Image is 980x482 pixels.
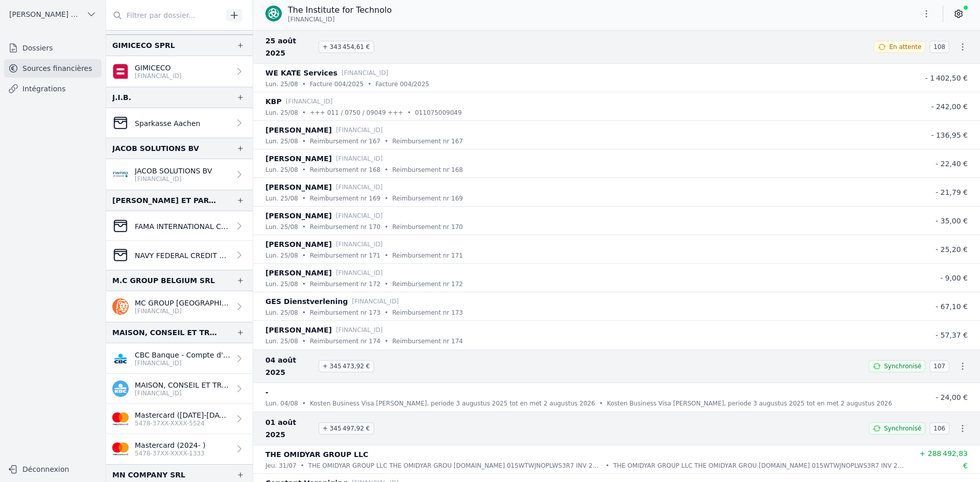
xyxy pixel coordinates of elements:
[135,166,212,176] p: JACOB SOLUTIONS BV
[310,336,380,346] p: Reimbursement nr 174
[265,108,298,118] p: lun. 25/08
[135,410,230,420] p: Mastercard ([DATE]-[DATE])
[112,350,129,367] img: CBC_CREGBEBB.png
[302,136,306,146] div: •
[336,211,383,221] p: [FINANCIAL_ID]
[302,279,306,289] div: •
[135,72,182,80] p: [FINANCIAL_ID]
[384,250,388,261] div: •
[302,165,306,175] div: •
[310,250,380,261] p: Reimbursement nr 171
[605,461,609,471] div: •
[135,389,230,397] p: [FINANCIAL_ID]
[112,326,220,339] div: MAISON, CONSEIL ET TRAVAUX SRL
[318,422,374,435] span: + 345 497,92 €
[135,63,182,73] p: GIMICECO
[106,108,253,138] a: Sparkasse Aachen
[135,298,230,308] p: MC GROUP [GEOGRAPHIC_DATA] SRL
[106,6,223,24] input: Filtrer par dossier...
[599,398,603,409] div: •
[318,41,374,53] span: + 343 454,61 €
[310,136,380,146] p: Reimbursement nr 167
[265,295,348,308] p: GES Dienstverlening
[265,6,282,22] img: triodosbank.png
[106,374,253,404] a: MAISON, CONSEIL ET TRAVAUX SRL [FINANCIAL_ID]
[112,142,199,155] div: JACOB SOLUTIONS BV
[336,125,383,135] p: [FINANCIAL_ID]
[112,380,129,397] img: kbc.png
[308,461,602,471] p: THE OMIDYAR GROUP LLC THE OMIDYAR GROU [DOMAIN_NAME] 015WTWJNOPLWS3R7 INV 20250714 /ROC/081850899...
[384,336,388,346] div: •
[106,291,253,322] a: MC GROUP [GEOGRAPHIC_DATA] SRL [FINANCIAL_ID]
[265,324,332,336] p: [PERSON_NAME]
[302,222,306,232] div: •
[265,461,297,471] p: jeu. 31/07
[302,336,306,346] div: •
[265,448,368,461] p: THE OMIDYAR GROUP LLC
[265,95,282,108] p: KBP
[265,238,332,250] p: [PERSON_NAME]
[112,274,215,287] div: M.C GROUP BELGIUM SRL
[393,279,463,289] p: Reimbursement nr 172
[112,63,129,80] img: belfius.png
[135,118,200,129] p: Sparkasse Aachen
[265,35,314,59] span: 25 août 2025
[936,302,968,311] span: - 67,10 €
[106,56,253,87] a: GIMICECO [FINANCIAL_ID]
[310,279,380,289] p: Reimbursement nr 172
[112,469,185,481] div: MN COMPANY SRL
[112,247,129,263] img: CleanShot-202025-05-26-20at-2016.10.27-402x.png
[265,181,332,193] p: [PERSON_NAME]
[393,136,463,146] p: Reimbursement nr 167
[106,343,253,374] a: CBC Banque - Compte d'épargne [FINANCIAL_ID]
[265,210,332,222] p: [PERSON_NAME]
[288,4,391,16] p: The Institute for Technolo
[931,131,968,139] span: - 136,95 €
[106,434,253,464] a: Mastercard (2024- ) 5478-37XX-XXXX-1333
[393,250,463,261] p: Reimbursement nr 171
[265,136,298,146] p: lun. 25/08
[265,336,298,346] p: lun. 25/08
[310,165,380,175] p: Reimbursement nr 168
[384,165,388,175] div: •
[310,79,363,89] p: Facture 004/2025
[4,39,102,57] a: Dossiers
[112,194,220,207] div: [PERSON_NAME] ET PARTNERS SRL
[367,79,371,89] div: •
[302,398,306,409] div: •
[135,359,230,367] p: [FINANCIAL_ID]
[265,279,298,289] p: lun. 25/08
[889,43,921,51] span: En attente
[286,96,333,107] p: [FINANCIAL_ID]
[936,245,968,253] span: - 25,20 €
[135,350,230,360] p: CBC Banque - Compte d'épargne
[302,308,306,318] div: •
[265,416,314,441] span: 01 août 2025
[341,68,388,78] p: [FINANCIAL_ID]
[336,268,383,278] p: [FINANCIAL_ID]
[265,67,337,79] p: WE KATE Services
[352,296,399,307] p: [FINANCIAL_ID]
[135,307,230,315] p: [FINANCIAL_ID]
[310,398,595,409] p: Kosten Business Visa [PERSON_NAME], periode 3 augustus 2025 tot en met 2 augustus 2026
[375,79,429,89] p: Facture 004/2025
[265,79,298,89] p: lun. 25/08
[112,166,129,183] img: FINTRO_BE_BUSINESS_GEBABEBB.png
[936,217,968,225] span: - 35,00 €
[265,153,332,165] p: [PERSON_NAME]
[135,380,230,390] p: MAISON, CONSEIL ET TRAVAUX SRL
[265,308,298,318] p: lun. 25/08
[9,9,82,19] span: [PERSON_NAME] ET PARTNERS SRL
[336,154,383,164] p: [FINANCIAL_ID]
[265,165,298,175] p: lun. 25/08
[135,221,230,232] p: FAMA INTERNATIONAL COMMUNICATIONS - JPMorgan Chase Bank (Account [FINANCIAL_ID])
[265,354,314,378] span: 04 août 2025
[112,411,129,427] img: imageedit_2_6530439554.png
[884,362,921,370] span: Synchronisé
[265,124,332,136] p: [PERSON_NAME]
[302,193,306,204] div: •
[135,419,230,427] p: 5478-37XX-XXXX-5524
[393,308,463,318] p: Reimbursement nr 173
[4,6,102,22] button: [PERSON_NAME] ET PARTNERS SRL
[919,449,968,470] span: + 288 492,83 €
